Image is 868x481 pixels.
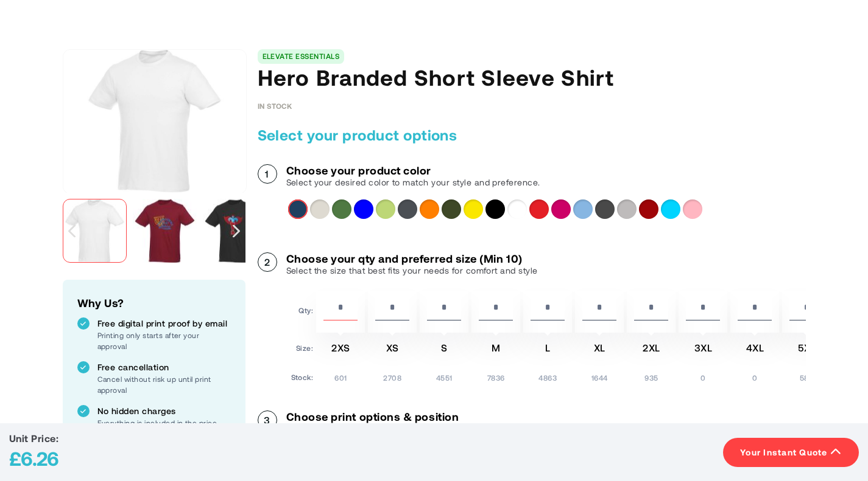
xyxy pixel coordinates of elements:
h1: Hero Branded Short Sleeve Shirt [258,64,806,91]
div: White [507,199,527,219]
div: Previous [63,193,81,269]
div: Red [529,199,549,219]
p: Free cancellation [97,361,231,373]
div: Navy [288,199,308,219]
td: 2XS [316,336,365,365]
h3: Choose your product color [286,164,540,176]
td: Stock: [291,368,314,383]
span: Your Instant Quote [740,446,828,459]
td: M [471,336,520,365]
td: 4XL [730,336,779,365]
div: Blue [354,199,373,219]
div: Hero Branded Short Sleeve Shirt [63,193,133,269]
div: Charcoal [595,199,615,219]
p: Everything is included in the price [97,417,231,428]
div: Light pink [683,199,702,219]
div: Solid black [485,199,505,219]
img: Hero Branded Short Sleeve Shirt [203,199,267,263]
p: No hidden charges [97,405,231,417]
h3: Choose print options & position [286,410,806,423]
div: Army green [442,199,461,219]
td: XS [368,336,417,365]
p: We offer various print techniques to personalise your product, if you are unsure what to choose w... [286,423,806,447]
p: Free digital print proof by email [97,317,231,330]
td: 4863 [523,368,572,383]
td: 0 [730,368,779,383]
td: L [523,336,572,365]
td: Qty: [291,291,314,333]
td: 601 [316,368,365,383]
div: Apple green [376,199,395,219]
button: Your Instant Quote [723,438,859,467]
td: 3XL [679,336,727,365]
div: Heather grey [617,199,637,219]
p: Printing only starts after your approval [97,330,231,351]
td: S [420,336,468,365]
p: Select the size that best fits your needs for comfort and style [286,265,538,277]
td: 2XL [627,336,676,365]
span: In stock [258,102,292,110]
img: Hero Branded Short Sleeve Shirt [133,199,197,263]
p: Cancel without risk up until print approval [97,373,231,395]
span: Unit Price: [9,432,58,444]
div: £6.26 [9,445,59,472]
a: ELEVATE ESSENTIALS [263,52,340,60]
td: 935 [627,368,676,383]
div: Light grey [310,199,330,219]
td: 2708 [368,368,417,383]
div: Availability [258,102,292,110]
div: Aqua [661,199,680,219]
td: 0 [679,368,727,383]
h3: Choose your qty and preferred size (Min 10) [286,252,538,265]
td: 7836 [471,368,520,383]
div: Yellow [464,199,483,219]
div: Fern green [332,199,351,219]
div: Orange [420,199,439,219]
img: Hero Branded Short Sleeve Shirt [83,49,227,193]
div: Next [227,193,245,269]
td: 4551 [420,368,468,383]
p: Select your desired color to match your style and preference. [286,176,540,189]
div: Hero Branded Short Sleeve Shirt [133,193,203,269]
div: Light blue [573,199,593,219]
td: 5XL [782,336,831,365]
h2: Select your product options [258,125,806,145]
h2: Why Us? [77,294,231,311]
td: Size: [291,336,314,365]
div: Burgundy [639,199,658,219]
td: 580 [782,368,831,383]
div: Magenta [551,199,571,219]
div: Storm grey [398,199,417,219]
td: XL [575,336,624,365]
td: 1644 [575,368,624,383]
div: Hero Branded Short Sleeve Shirt [203,193,273,269]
